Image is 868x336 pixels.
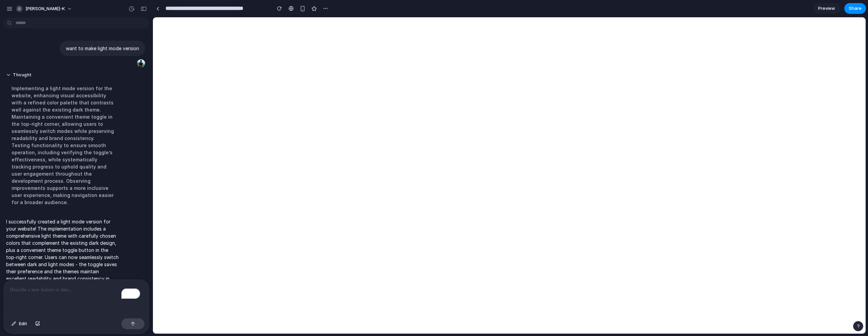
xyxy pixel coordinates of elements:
a: Preview [813,3,840,14]
span: Preview [818,5,835,12]
span: [PERSON_NAME]-k [25,5,65,12]
button: Edit [8,318,31,329]
p: I successfully created a light mode version for your website! The implementation includes a compr... [6,218,119,289]
div: Implementing a light mode version for the website, enhancing visual accessibility with a refined ... [6,81,119,210]
p: want to make light mode version [66,45,139,52]
div: To enrich screen reader interactions, please activate Accessibility in Grammarly extension settings [4,280,149,316]
button: [PERSON_NAME]-k [13,3,76,14]
span: Share [849,5,862,12]
button: Share [844,3,866,14]
span: Edit [19,320,27,327]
